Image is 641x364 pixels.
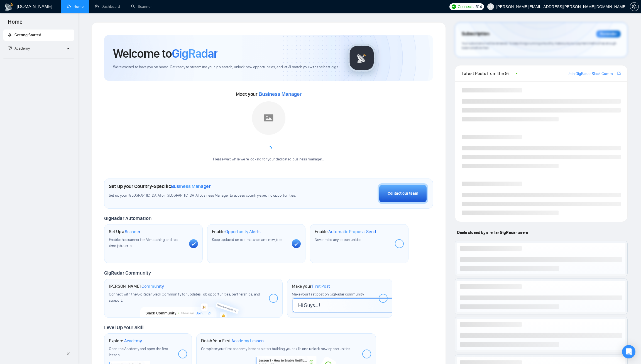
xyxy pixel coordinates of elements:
[348,44,376,72] img: gigradar-logo.png
[452,4,456,9] img: upwork-logo.png
[622,345,635,358] div: Open Intercom Messenger
[259,91,302,97] span: Business Manager
[171,183,211,189] span: Business Manager
[210,157,327,162] div: Please wait while we're looking for your dedicated business manager...
[378,183,428,204] button: Contact our team
[113,46,217,61] h1: Welcome to
[315,229,376,234] h1: Enable
[8,33,12,37] span: rocket
[131,4,152,9] a: searchScanner
[458,4,474,10] span: Connects:
[312,284,330,289] span: First Post
[476,4,482,10] span: 514
[201,338,264,344] h1: Finish Your First
[172,46,217,61] span: GigRadar
[109,292,260,303] span: Connect with the GigRadar Slack Community for updates, job opportunities, partnerships, and support.
[328,229,376,234] span: Automatic Proposal Send
[462,41,616,50] span: Your subscription will be renewed. To keep things running smoothly, make sure your payment method...
[109,284,164,289] h1: [PERSON_NAME]
[568,71,616,77] a: Join GigRadar Slack Community
[252,101,285,135] img: placeholder.png
[630,2,639,11] button: setting
[8,46,12,50] span: fund-projection-screen
[109,346,168,357] span: Open the Academy and open the first lesson.
[113,65,339,70] span: We're excited to have you on board. Get ready to streamline your job search, unlock new opportuni...
[104,215,151,221] span: GigRadar Automation
[462,29,489,39] span: Subscription
[67,4,84,9] a: homeHome
[212,237,283,242] span: Keep updated on top matches and new jobs.
[225,229,261,234] span: Opportunity Alerts
[104,324,143,331] span: Level Up Your Skill
[617,71,621,75] span: export
[265,145,272,152] span: loading
[141,284,164,289] span: Community
[201,346,351,351] span: Complete your first academy lesson to start building your skills and unlock new opportunities.
[109,193,300,198] span: Set up your [GEOGRAPHIC_DATA] or [GEOGRAPHIC_DATA] Business Manager to access country-specific op...
[455,228,530,237] span: Deals closed by similar GigRadar users
[104,270,151,276] span: GigRadar Community
[4,3,13,11] img: logo
[140,292,247,318] img: slackcommunity-bg.png
[109,338,142,344] h1: Explore
[3,18,27,30] span: Home
[95,4,120,9] a: dashboardDashboard
[630,4,638,9] span: setting
[315,237,362,242] span: Never miss any opportunities.
[14,46,30,51] span: Academy
[109,229,140,234] h1: Set Up a
[109,183,211,189] h1: Set up your Country-Specific
[14,33,41,37] span: Getting Started
[617,71,621,76] a: export
[231,338,264,344] span: Academy Lesson
[3,30,74,41] li: Getting Started
[124,338,142,344] span: Academy
[212,229,261,234] h1: Enable
[8,46,30,51] span: Academy
[388,190,418,197] div: Contact our team
[630,4,639,9] a: setting
[125,229,140,234] span: Scanner
[596,30,621,38] div: Reminder
[489,5,493,9] span: user
[236,91,302,97] span: Meet your
[462,70,514,77] span: Latest Posts from the GigRadar Community
[292,284,330,289] h1: Make your
[3,56,74,60] li: Academy Homepage
[292,292,364,297] span: Make your first post on GigRadar community.
[109,237,180,248] span: Enable the scanner for AI matching and real-time job alerts.
[66,351,72,356] span: double-left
